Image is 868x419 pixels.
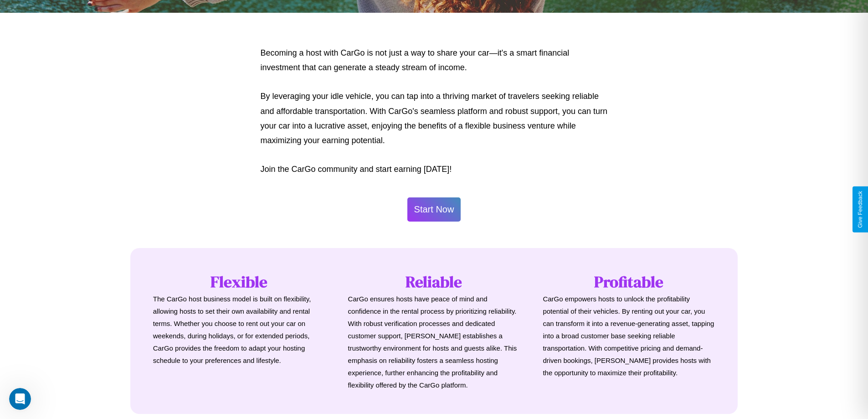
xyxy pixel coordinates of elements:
h1: Reliable [348,271,520,293]
iframe: Intercom live chat [9,388,31,410]
button: Start Now [407,197,461,222]
p: CarGo empowers hosts to unlock the profitability potential of their vehicles. By renting out your... [543,293,715,379]
h1: Flexible [153,271,325,293]
p: Join the CarGo community and start earning [DATE]! [261,162,608,176]
p: Becoming a host with CarGo is not just a way to share your car—it's a smart financial investment ... [261,46,608,75]
div: Give Feedback [857,191,863,228]
p: The CarGo host business model is built on flexibility, allowing hosts to set their own availabili... [153,293,325,367]
p: CarGo ensures hosts have peace of mind and confidence in the rental process by prioritizing relia... [348,293,520,391]
p: By leveraging your idle vehicle, you can tap into a thriving market of travelers seeking reliable... [261,89,608,148]
h1: Profitable [543,271,715,293]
